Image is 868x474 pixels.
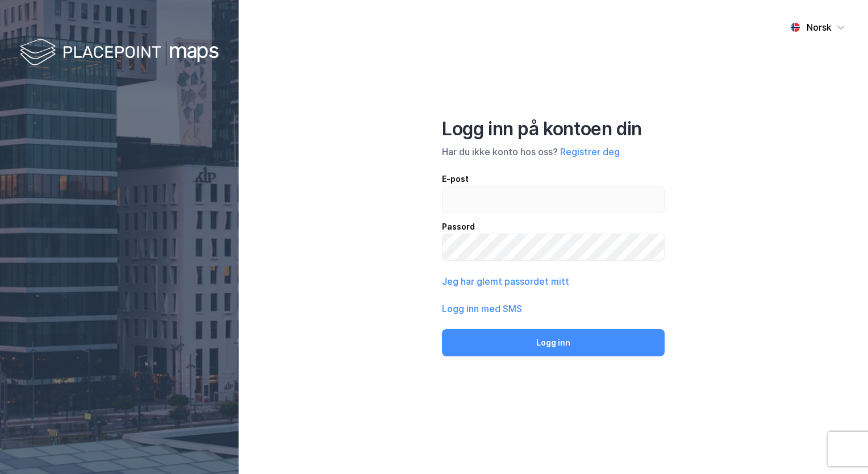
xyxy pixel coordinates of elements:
[442,145,665,159] div: Har du ikke konto hos oss?
[442,172,665,186] div: E-post
[442,329,665,356] button: Logg inn
[560,145,620,159] button: Registrer deg
[442,118,665,140] div: Logg inn på kontoen din
[442,275,569,288] button: Jeg har glemt passordet mitt
[442,220,665,234] div: Passord
[442,302,522,315] button: Logg inn med SMS
[20,36,219,70] img: logo-white.f07954bde2210d2a523dddb988cd2aa7.svg
[807,20,832,34] div: Norsk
